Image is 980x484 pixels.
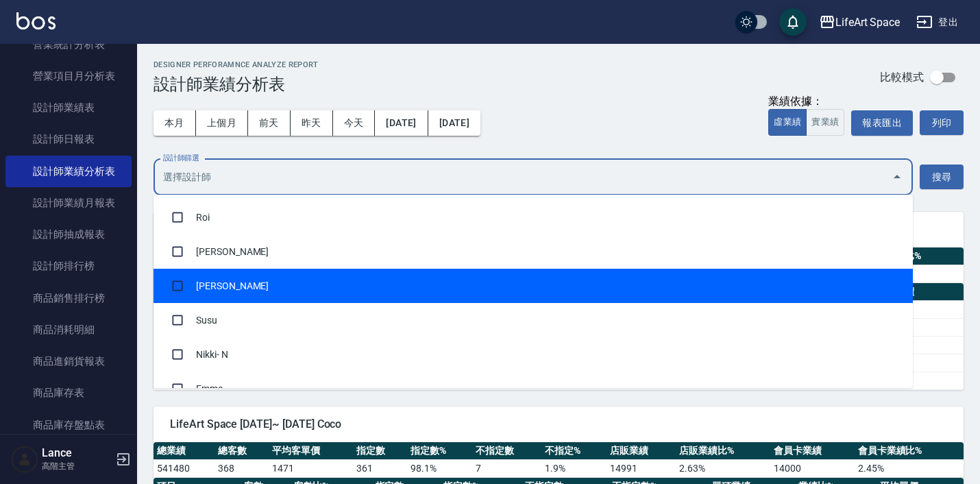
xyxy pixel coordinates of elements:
[607,442,676,460] th: 店販業績
[154,200,913,234] li: Roi
[154,442,964,478] table: a dense table
[541,459,607,477] td: 1.9 %
[154,303,913,337] li: Susu
[855,459,964,477] td: 2.45 %
[5,92,132,123] a: 設計師業績表
[353,459,408,477] td: 361
[5,314,132,346] a: 商品消耗明細
[886,166,908,188] button: Close
[154,60,319,69] h2: Designer Perforamnce Analyze Report
[880,70,924,84] p: 比較模式
[5,219,132,250] a: 設計師抽成報表
[154,459,215,477] td: 541480
[5,156,132,187] a: 設計師業績分析表
[154,442,215,460] th: 總業績
[920,165,964,190] button: 搜尋
[5,187,132,219] a: 設計師業績月報表
[472,459,541,477] td: 7
[541,442,607,460] th: 不指定%
[291,110,333,136] button: 昨天
[42,446,112,460] h5: Lance
[42,460,112,472] p: 高階主管
[5,60,132,92] a: 營業項目月分析表
[851,110,913,136] button: 報表匯出
[215,442,269,460] th: 總客數
[163,153,199,163] label: 設計師篩選
[154,372,913,406] li: Emma
[5,346,132,377] a: 商品進銷貨報表
[353,442,408,460] th: 指定數
[872,372,964,389] td: 1380
[11,446,38,473] img: Person
[872,300,964,318] td: 500
[160,165,886,189] input: 選擇設計師
[407,442,472,460] th: 指定數%
[5,377,132,409] a: 商品庫存表
[607,459,676,477] td: 14991
[768,95,844,109] div: 業績依據：
[676,459,770,477] td: 2.63 %
[779,8,807,36] button: save
[154,269,913,303] li: [PERSON_NAME]
[428,110,480,136] button: [DATE]
[768,109,807,136] button: 虛業績
[5,409,132,441] a: 商品庫存盤點表
[872,336,964,354] td: 1414
[170,418,947,431] span: LifeArt Space [DATE]~ [DATE] Coco
[855,442,964,460] th: 會員卡業績比%
[5,123,132,155] a: 設計師日報表
[5,250,132,282] a: 設計師排行榜
[911,10,964,35] button: 登出
[248,110,291,136] button: 前天
[333,110,376,136] button: 今天
[770,442,855,460] th: 會員卡業績
[472,442,541,460] th: 不指定數
[872,283,964,301] th: 平均單價
[154,234,913,269] li: [PERSON_NAME]
[920,110,964,135] button: 列印
[806,109,844,136] button: 實業績
[835,14,900,31] div: LifeArt Space
[375,110,428,136] button: [DATE]
[196,110,248,136] button: 上個月
[872,318,964,336] td: 1200
[269,442,353,460] th: 平均客單價
[154,110,196,136] button: 本月
[5,29,132,60] a: 營業統計分析表
[269,459,353,477] td: 1471
[16,12,56,29] img: Logo
[813,8,905,36] button: LifeArt Space
[770,459,855,477] td: 14000
[5,282,132,314] a: 商品銷售排行榜
[407,459,472,477] td: 98.1 %
[154,75,319,94] h3: 設計師業績分析表
[872,354,964,372] td: 2200
[215,459,269,477] td: 368
[676,442,770,460] th: 店販業績比%
[154,337,913,372] li: Nikki - N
